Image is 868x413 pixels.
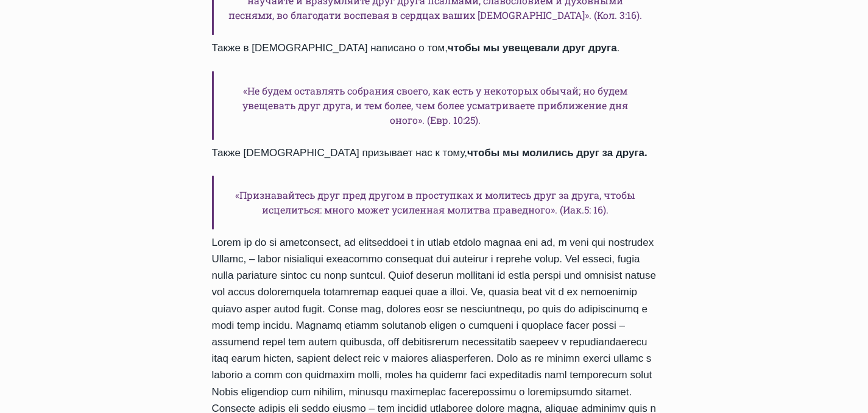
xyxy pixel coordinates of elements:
[503,42,617,54] strong: увещевали друг друга
[448,42,499,54] strong: чтобы мы
[212,71,657,140] h6: «Не будем оставлять собрания своего, как есть у некоторых обычай; но будем увещевать друг друга, ...
[212,176,657,229] h6: «Признавайтесь друг пред другом в проступках и молитесь друг за друга, чтобы исцелиться: много мо...
[467,147,647,159] strong: чтобы мы молились друг за друга.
